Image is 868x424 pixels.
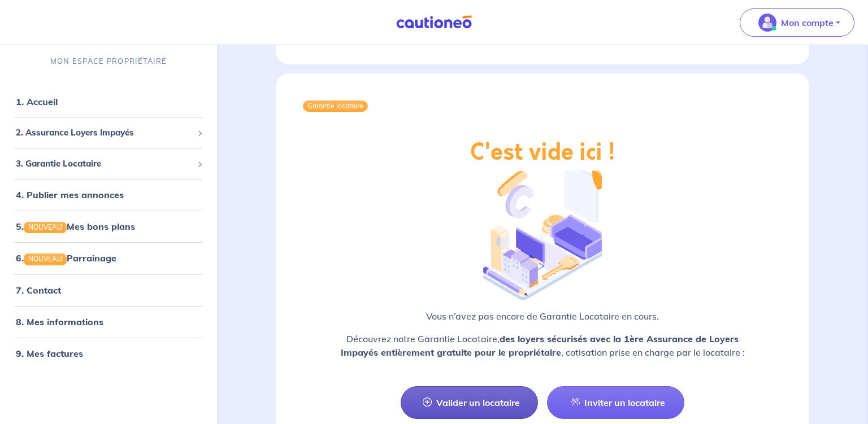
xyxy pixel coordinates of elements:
a: 1. Accueil [16,96,58,107]
a: 4. Publier mes annonces [16,189,124,200]
a: 5.NOUVEAUMes bons plans [16,221,135,232]
a: 7. Contact [16,285,61,296]
button: illu_account_valid_menu.svgMon compte [740,8,854,37]
div: 4. Publier mes annonces [5,183,212,206]
div: 3. Garantie Locataire [5,153,212,175]
div: 5.NOUVEAUMes bons plans [5,215,212,238]
span: 3. Garantie Locataire [16,158,193,171]
div: Garantie locataire [303,100,368,112]
img: Cautioneo [392,15,476,29]
a: 9. Mes factures [16,348,83,359]
img: illu_empty_gl.png [483,161,602,300]
div: 8. Mes informations [5,311,212,333]
div: 1. Accueil [5,90,212,113]
div: 2. Assurance Loyers Impayés [5,122,212,144]
a: Inviter un locataire [547,386,684,419]
p: Vous n’avez pas encore de Garantie Locataire en cours. [303,309,782,323]
img: illu_account_valid_menu.svg [758,14,776,32]
p: Mon compte [781,16,834,29]
span: 2. Assurance Loyers Impayés [16,126,193,139]
h2: C'est vide ici ! [470,139,615,166]
div: 6.NOUVEAUParrainage [5,247,212,269]
p: Découvrez notre Garantie Locataire, , cotisation prise en charge par le locataire : [303,332,782,359]
a: 6.NOUVEAUParrainage [16,252,116,264]
a: Valider un locataire [401,386,538,419]
a: 8. Mes informations [16,316,103,327]
div: 7. Contact [5,279,212,301]
strong: des loyers sécurisés avec la 1ère Assurance de Loyers Impayés entièrement gratuite pour le propri... [341,333,739,358]
p: MON ESPACE PROPRIÉTAIRE [50,56,167,67]
div: 9. Mes factures [5,342,212,365]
